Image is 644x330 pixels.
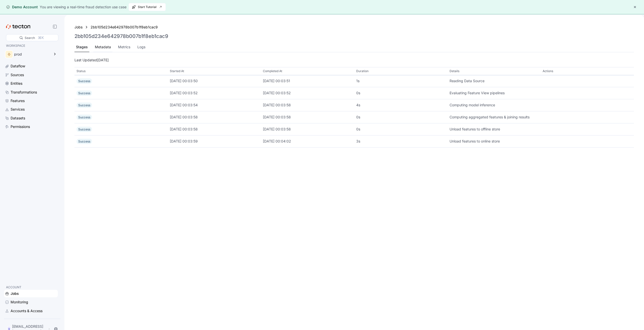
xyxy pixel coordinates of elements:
[91,24,158,30] a: 2bb105d234e642978b007b1f8eb1cac9
[4,106,58,113] a: Services
[78,91,90,95] span: Success
[170,126,259,132] div: [DATE] 00:03:58
[450,138,539,144] div: Unload features to online store
[263,138,352,144] div: [DATE] 00:04:02
[4,114,58,122] a: Datasets
[11,308,43,314] div: Accounts & Access
[6,34,58,41] div: Search⌘K
[356,114,446,120] div: 0s
[4,62,58,70] a: Dataflow
[356,126,446,132] div: 0s
[78,79,90,83] span: Success
[11,98,25,104] div: Features
[543,69,553,74] p: Actions
[76,69,86,74] p: Status
[450,69,459,74] p: Details
[38,35,44,40] div: ⌘K
[76,44,88,50] div: Stages
[118,44,130,50] div: Metrics
[4,88,58,96] a: Transformations
[78,103,90,107] span: Success
[170,69,184,74] p: Started At
[356,138,446,144] div: 3s
[11,89,37,95] div: Transformations
[11,63,25,69] div: Dataflow
[356,90,446,96] div: 0s
[170,90,259,96] div: [DATE] 00:03:52
[356,69,369,74] p: Duration
[263,114,352,120] div: [DATE] 00:03:58
[11,115,25,121] div: Datasets
[95,44,111,50] div: Metadata
[132,3,163,11] span: Start Tutorial
[40,4,127,10] div: You are viewing a real-time fraud detection use case
[129,3,166,11] button: Start Tutorial
[6,285,56,290] p: ACCOUNT
[11,81,22,86] div: Entities
[4,97,58,105] a: Features
[78,115,90,119] span: Success
[4,298,58,306] a: Monitoring
[6,5,38,10] div: Demo Account
[263,90,352,96] div: [DATE] 00:03:52
[356,102,446,108] div: 4s
[14,53,50,56] div: prod
[4,290,58,297] a: Jobs
[450,90,539,96] div: Evaluating Feature View pipelines
[11,72,24,78] div: Sources
[11,124,30,129] div: Permissions
[450,78,539,84] div: Reading Data Source
[74,24,83,30] a: Jobs
[450,102,539,108] div: Computing model inference
[263,126,352,132] div: [DATE] 00:03:58
[263,69,282,74] p: Completed At
[11,299,28,305] div: Monitoring
[74,57,634,63] div: Last Updated [DATE]
[450,114,539,120] div: Computing aggregated features & joining results
[170,102,259,108] div: [DATE] 00:03:54
[4,80,58,87] a: Entities
[4,123,58,130] a: Permissions
[170,78,259,84] div: [DATE] 00:03:50
[11,107,25,112] div: Services
[263,102,352,108] div: [DATE] 00:03:58
[170,138,259,144] div: [DATE] 00:03:59
[78,139,90,143] span: Success
[4,71,58,79] a: Sources
[263,78,352,84] div: [DATE] 00:03:51
[78,127,90,131] span: Success
[4,307,58,315] a: Accounts & Access
[137,44,145,50] div: Logs
[450,126,539,132] div: Unload features to offline store
[170,114,259,120] div: [DATE] 00:03:58
[356,78,446,84] div: 1s
[25,35,35,40] div: Search
[6,43,56,48] p: WORKSPACE
[74,33,168,39] h3: 2bb105d234e642978b007b1f8eb1cac9
[11,291,19,296] div: Jobs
